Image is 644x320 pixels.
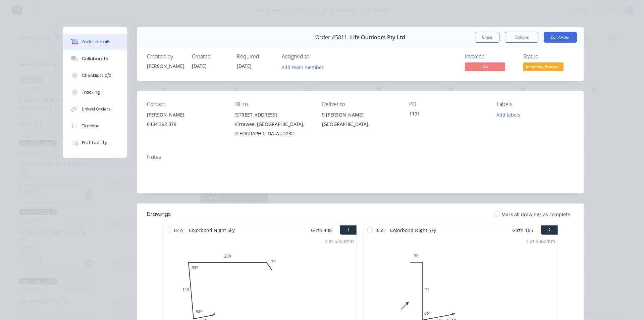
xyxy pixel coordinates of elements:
span: [DATE] [192,63,207,69]
button: Add team member [282,62,327,72]
span: Colorbond Night Sky [387,225,439,235]
div: Order details [82,39,110,45]
div: Notes [147,154,574,160]
button: Timeline [63,118,127,134]
div: [GEOGRAPHIC_DATA], [322,120,399,129]
button: Options [505,32,538,43]
button: Collaborate [63,50,127,67]
span: 0.55 [171,225,186,235]
div: 9 [PERSON_NAME][GEOGRAPHIC_DATA], [322,110,399,132]
div: Status [523,53,574,60]
button: Incoming Produc... [523,62,563,73]
div: Invoiced [465,53,515,60]
div: Timeline [82,123,100,129]
button: Checklists 0/0 [63,67,127,84]
div: Assigned to [282,53,349,60]
div: Drawings [147,210,171,218]
button: 2 [541,225,558,235]
span: No [465,62,505,71]
span: Order #5811 - [315,34,350,41]
div: Deliver to [322,101,399,107]
span: Life Outdoors Pty Ltd [350,34,405,41]
div: Profitability [82,140,107,146]
div: Created [192,53,229,60]
div: Checklists 0/0 [82,73,111,79]
div: Created by [147,53,184,60]
span: [DATE] [237,63,252,69]
div: [PERSON_NAME]0434 392 379 [147,110,224,132]
button: Close [475,32,499,43]
span: Girth 408 [311,225,332,235]
div: 2 at 5500mm [526,238,555,245]
div: [STREET_ADDRESS]Kirrawee, [GEOGRAPHIC_DATA], [GEOGRAPHIC_DATA], 2232 [234,110,311,138]
div: [STREET_ADDRESS] [234,110,311,120]
button: Add team member [278,62,327,72]
button: Order details [63,34,127,50]
div: [PERSON_NAME] [147,110,224,120]
span: Girth 165 [512,225,533,235]
div: 2 at 5200mm [325,238,354,245]
div: 9 [PERSON_NAME] [322,110,399,120]
span: Incoming Produc... [523,62,563,71]
div: Kirrawee, [GEOGRAPHIC_DATA], [GEOGRAPHIC_DATA], 2232 [234,120,311,138]
button: Edit Order [544,32,577,43]
button: Linked Orders [63,101,127,118]
div: Linked Orders [82,106,111,112]
button: Tracking [63,84,127,101]
div: Labels [497,101,574,107]
button: 1 [340,225,357,235]
div: [PERSON_NAME] [147,62,184,70]
div: 1191 [409,110,486,120]
div: Collaborate [82,56,108,62]
div: Tracking [82,89,100,95]
div: PO [409,101,486,107]
div: 0434 392 379 [147,120,224,129]
span: Colorbond Night Sky [186,225,237,235]
button: Profitability [63,134,127,151]
span: Mark all drawings as complete [501,211,570,218]
div: Bill to [234,101,311,107]
div: Required [237,53,274,60]
span: 0.55 [373,225,387,235]
button: Add labels [493,110,524,119]
div: Contact [147,101,224,107]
